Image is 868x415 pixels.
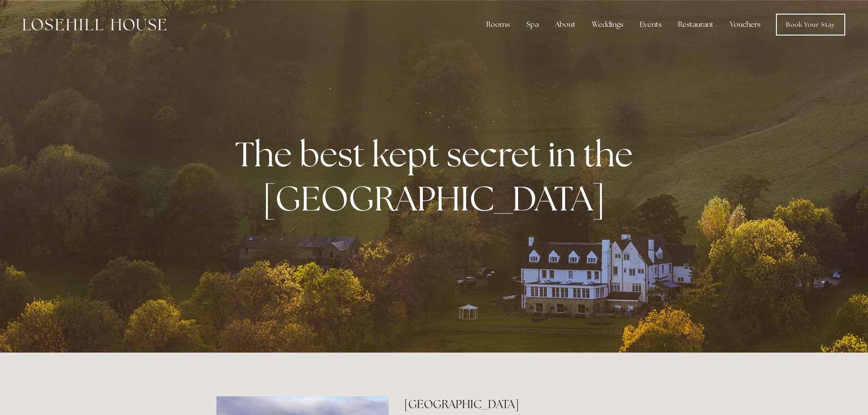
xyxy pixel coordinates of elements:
[519,15,546,34] div: Spa
[23,19,166,31] img: Losehill House
[548,15,583,34] div: About
[723,15,768,34] a: Vouchers
[479,15,517,34] div: Rooms
[632,15,669,34] div: Events
[585,15,631,34] div: Weddings
[671,15,721,34] div: Restaurant
[776,14,845,36] a: Book Your Stay
[235,132,640,221] strong: The best kept secret in the [GEOGRAPHIC_DATA]
[404,396,652,412] h2: [GEOGRAPHIC_DATA]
